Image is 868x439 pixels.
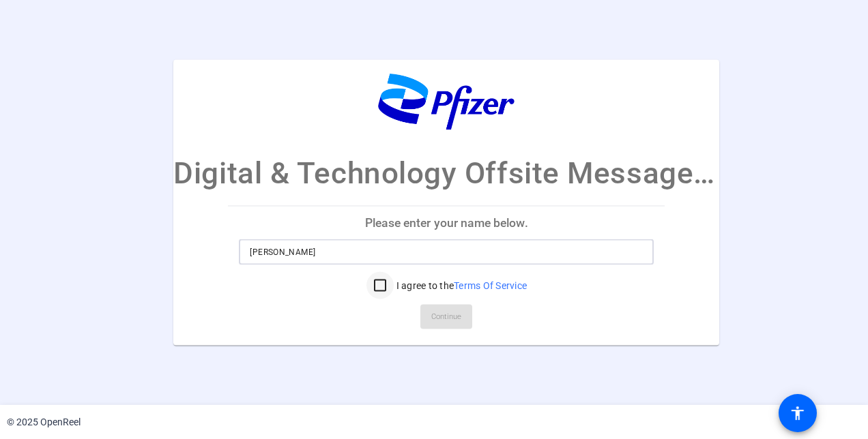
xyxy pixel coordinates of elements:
[378,74,515,130] img: company-logo
[454,279,527,290] a: Terms Of Service
[173,150,719,195] p: Digital & Technology Offsite Message Recording
[250,243,643,260] input: Enter your name
[790,405,806,421] mat-icon: accessibility
[7,415,81,429] div: © 2025 OpenReel
[394,278,527,292] label: I agree to the
[228,206,665,239] p: Please enter your name below.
